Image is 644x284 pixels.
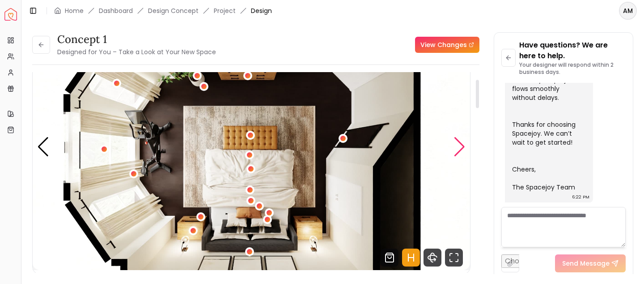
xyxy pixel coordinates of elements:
[148,6,199,15] li: Design Concept
[37,137,49,157] div: Previous slide
[381,249,398,267] svg: Shop Products from this design
[33,24,470,270] div: 5 / 5
[519,61,626,76] p: Your designer will respond within 2 business days.
[4,8,17,21] img: Spacejoy Logo
[424,249,441,267] svg: 360 View
[402,249,420,267] svg: Hotspots Toggle
[57,47,216,56] small: Designed for You – Take a Look at Your New Space
[33,24,470,270] div: Carousel
[4,8,17,21] a: Spacejoy
[99,6,133,15] a: Dashboard
[620,3,636,19] span: AM
[572,193,589,202] div: 6:22 PM
[54,6,272,15] nav: breadcrumb
[519,40,626,61] p: Have questions? We are here to help.
[415,37,479,53] a: View Changes
[453,137,466,157] div: Next slide
[251,6,272,15] span: Design
[65,6,84,15] a: Home
[619,2,637,20] button: AM
[57,32,216,47] h3: concept 1
[214,6,236,15] a: Project
[445,249,463,267] svg: Fullscreen
[33,24,470,270] img: Design Render 5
